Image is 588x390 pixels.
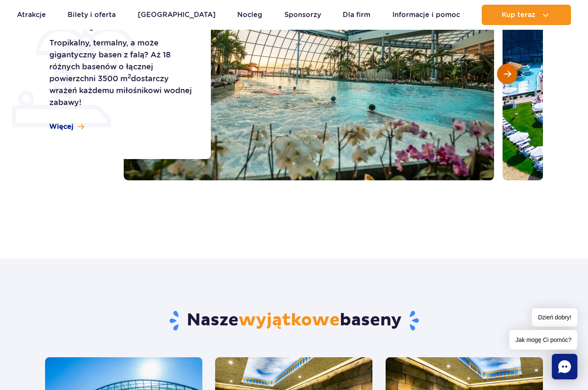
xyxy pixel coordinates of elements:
a: Informacje i pomoc [392,5,460,25]
span: Jak mogę Ci pomóc? [509,330,577,350]
a: Sponsorzy [284,5,321,25]
span: Dzień dobry! [532,308,577,327]
a: Atrakcje [17,5,46,25]
a: Dla firm [343,5,370,25]
h2: Nasze baseny [45,310,543,332]
a: Nocleg [237,5,262,25]
span: Kup teraz [502,11,535,19]
p: Tropikalny, termalny, a może gigantyczny basen z falą? Aż 18 różnych basenów o łącznej powierzchn... [49,37,192,108]
div: Chat [552,354,577,379]
a: Bilety i oferta [68,5,116,25]
span: Więcej [49,122,74,131]
a: Więcej [49,122,84,131]
sup: 2 [128,73,131,80]
button: Następny slajd [497,64,517,84]
button: Kup teraz [482,5,571,25]
span: wyjątkowe [239,310,340,331]
a: [GEOGRAPHIC_DATA] [138,5,216,25]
